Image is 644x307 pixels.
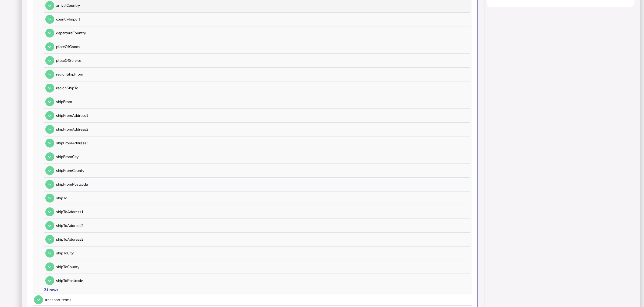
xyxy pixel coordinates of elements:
[45,29,54,37] button: Open
[56,237,192,242] p: shipToAddress3
[56,99,192,104] p: shipFrom
[56,86,192,91] p: regionShipTo
[45,297,470,302] div: transport terms
[45,249,54,258] button: Open
[56,168,192,173] p: shipFromCounty
[56,182,192,187] p: shipFromPostcode
[44,287,58,292] div: 21 rows
[45,125,54,134] button: Open
[45,97,54,106] button: Open
[56,154,192,159] p: shipFromCity
[56,3,192,8] p: arrivalCountry
[45,166,54,175] button: Open
[56,251,192,256] p: shipToCity
[45,262,54,271] button: Open
[45,111,54,120] button: Open
[56,141,192,146] p: shipFromAddress3
[34,295,43,304] button: Open
[56,113,192,118] p: shipFromAddress1
[56,44,192,49] p: placeOfGoods
[45,235,54,244] button: Open
[45,207,54,216] button: Open
[45,56,54,65] button: Open
[45,70,54,79] button: Open
[45,139,54,148] button: Open
[45,221,54,230] button: Open
[45,180,54,189] button: Open
[56,72,192,77] p: regionShipFrom
[45,15,54,24] button: Open
[56,127,192,132] p: shipFromAddress2
[45,84,54,93] button: Open
[56,264,192,270] p: shipToCounty
[45,1,54,10] button: Open
[45,276,54,285] button: Open
[56,30,192,36] p: departureCountry
[56,223,192,228] p: shipToAddress2
[56,278,192,283] p: shipToPostcode
[56,196,192,201] p: shipTo
[56,17,192,22] p: countryImport
[45,194,54,203] button: Open
[45,42,54,51] button: Open
[56,209,192,214] p: shipToAddress1
[45,152,54,161] button: Open
[56,58,192,63] p: placeOfService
